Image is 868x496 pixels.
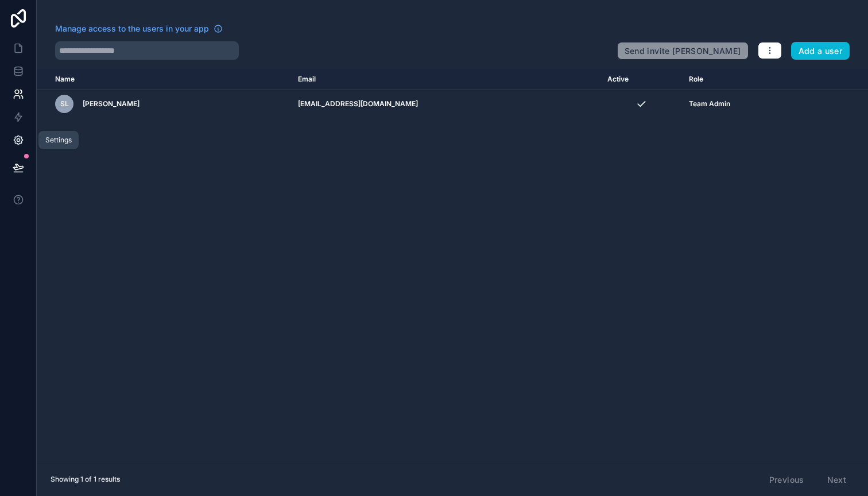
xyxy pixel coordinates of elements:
[791,42,850,60] button: Add a user
[37,69,291,90] th: Name
[51,475,120,484] span: Showing 1 of 1 results
[689,99,730,108] span: Team Admin
[37,69,868,463] div: scrollable content
[55,23,209,34] span: Manage access to the users in your app
[291,69,601,90] th: Email
[45,135,72,145] div: Settings
[60,99,69,108] span: SL
[55,23,223,34] a: Manage access to the users in your app
[682,69,809,90] th: Role
[291,90,601,118] td: [EMAIL_ADDRESS][DOMAIN_NAME]
[83,99,139,108] span: [PERSON_NAME]
[600,69,681,90] th: Active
